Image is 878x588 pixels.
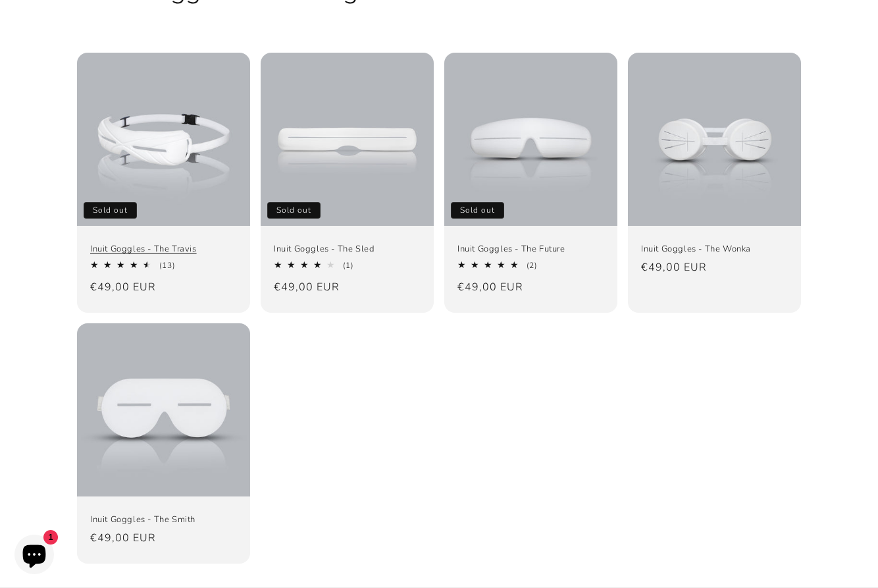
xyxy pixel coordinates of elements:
[457,244,604,255] a: Inuit Goggles - The Future
[90,514,237,525] a: Inuit Goggles - The Smith
[274,244,421,255] a: Inuit Goggles - The Sled
[641,244,788,255] a: Inuit Goggles - The Wonka
[11,535,58,577] inbox-online-store-chat: Shopify online store chat
[90,244,237,255] a: Inuit Goggles - The Travis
